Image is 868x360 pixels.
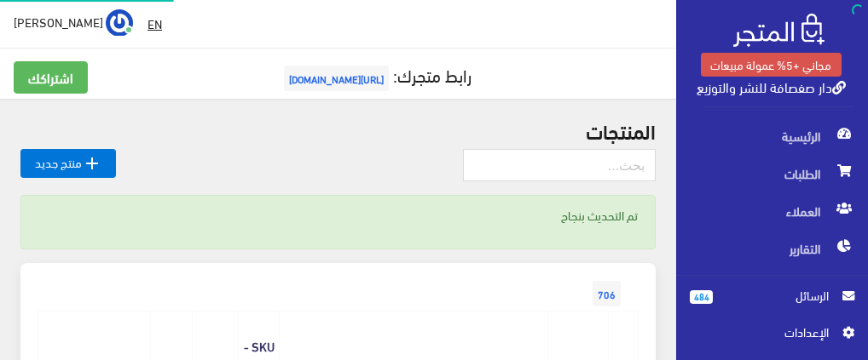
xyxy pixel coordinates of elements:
[141,9,169,39] a: EN
[14,61,88,94] a: اشتراكك
[14,9,133,36] a: ... [PERSON_NAME]
[106,9,133,37] img: ...
[20,119,656,141] h2: المنتجات
[148,13,162,34] u: EN
[690,230,854,267] span: التقارير
[280,59,472,90] a: رابط متجرك:[URL][DOMAIN_NAME]
[690,155,854,192] span: الطلبات
[463,149,656,181] input: بحث...
[690,117,854,155] span: الرئيسية
[697,74,846,99] a: دار صفصافة للنشر والتوزيع
[690,267,854,305] span: المنتجات
[733,14,825,47] img: .
[20,149,116,178] a: منتج جديد
[284,66,389,91] span: [URL][DOMAIN_NAME]
[593,281,621,306] span: 706
[676,155,868,192] a: الطلبات
[38,206,638,225] p: تم التحديث بنجاح
[690,192,854,230] span: العملاء
[676,267,868,305] a: المنتجات
[690,323,854,350] a: اﻹعدادات
[701,53,842,77] a: مجاني +5% عمولة مبيعات
[676,192,868,230] a: العملاء
[676,230,868,267] a: التقارير
[690,290,713,304] span: 484
[726,286,829,305] span: الرسائل
[676,117,868,155] a: الرئيسية
[703,323,828,341] span: اﻹعدادات
[690,286,854,323] a: 484 الرسائل
[14,11,103,32] span: [PERSON_NAME]
[82,153,102,174] i: 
